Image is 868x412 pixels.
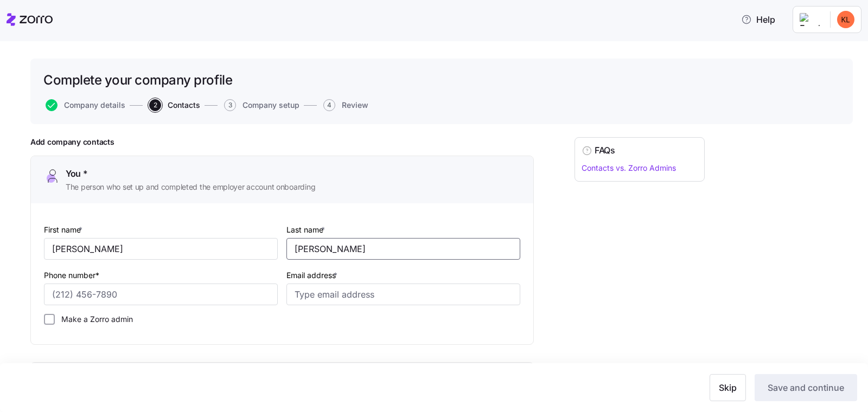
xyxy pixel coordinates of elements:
button: 2Contacts [149,99,200,111]
a: 2Contacts [147,99,200,111]
input: Type email address [286,284,520,305]
span: The person who set up and completed the employer account onboarding [66,182,315,192]
input: (212) 456-7890 [44,284,278,305]
span: Save and continue [768,381,844,394]
a: 4Review [321,99,368,111]
span: You * [66,167,87,181]
button: Help [732,9,784,30]
button: 4Review [323,99,368,111]
span: Skip [719,381,737,394]
span: 2 [149,99,161,111]
img: Employer logo [800,13,821,26]
input: Type first name [44,238,278,260]
label: Make a Zorro admin [55,314,133,325]
label: Phone number* [44,269,99,281]
a: Company details [43,99,125,111]
label: First name [44,224,85,236]
a: Contacts vs. Zorro Admins [582,163,676,172]
span: Company details [64,101,125,109]
button: Skip [710,374,746,401]
button: 3Company setup [224,99,299,111]
img: bbdc1373a59ef1cf3afda3e5f18a9413 [837,11,854,28]
span: 3 [224,99,236,111]
span: Help [741,13,775,26]
button: Save and continue [755,374,857,401]
h1: Add company contacts [30,137,534,147]
label: Email address [286,269,340,281]
label: Last name [286,224,327,236]
span: 4 [323,99,335,111]
h4: FAQs [595,144,615,157]
input: Type last name [286,238,520,260]
h1: Complete your company profile [43,72,232,88]
button: Company details [46,99,125,111]
span: Company setup [242,101,299,109]
span: Contacts [168,101,200,109]
a: 3Company setup [222,99,299,111]
span: Review [342,101,368,109]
